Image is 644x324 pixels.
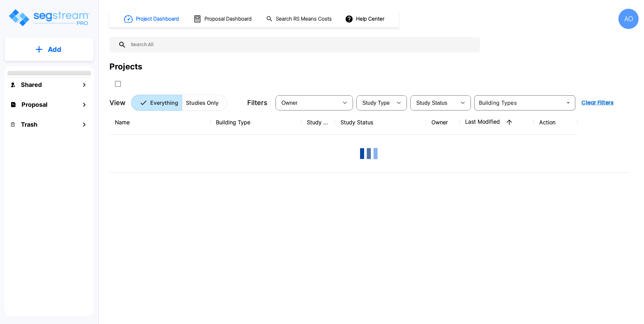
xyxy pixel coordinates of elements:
[301,110,335,135] th: Study Type
[355,140,382,167] img: Loading
[204,15,252,23] h1: Proposal Dashboard
[416,100,448,106] span: Study Status
[335,110,426,135] th: Study Status
[109,61,142,73] div: Projects
[362,100,390,106] span: Study Type
[150,99,178,107] p: Everything
[358,93,392,112] div: Select
[8,8,90,27] img: Logo
[277,93,338,112] div: Select
[460,110,534,135] th: Last Modified
[22,100,47,109] h1: Proposal
[136,15,179,23] h1: Project Dashboard
[618,9,639,29] div: AO
[263,12,335,26] button: Search RS Means Costs
[111,77,125,91] button: SelectAll
[21,120,37,129] h1: Trash
[109,98,126,108] p: View
[282,100,298,106] span: Owner
[131,95,227,111] div: Platform
[476,98,562,107] input: Building Types
[534,110,578,135] th: Action
[182,95,227,111] button: Studies Only
[121,11,183,26] button: Project Dashboard
[5,40,94,59] button: Add
[412,93,456,112] div: Select
[247,98,267,108] p: Filters
[191,12,255,26] button: Proposal Dashboard
[563,98,573,107] button: Open
[131,95,182,111] button: Everything
[426,110,460,135] th: Owner
[21,80,42,89] h1: Shared
[186,99,219,107] p: Studies Only
[48,44,61,55] p: Add
[579,96,616,109] button: Clear Filters
[276,15,332,23] h1: Search RS Means Costs
[126,37,477,53] input: Search All
[109,110,211,135] th: Name
[344,12,387,25] button: Help Center
[211,110,301,135] th: Building Type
